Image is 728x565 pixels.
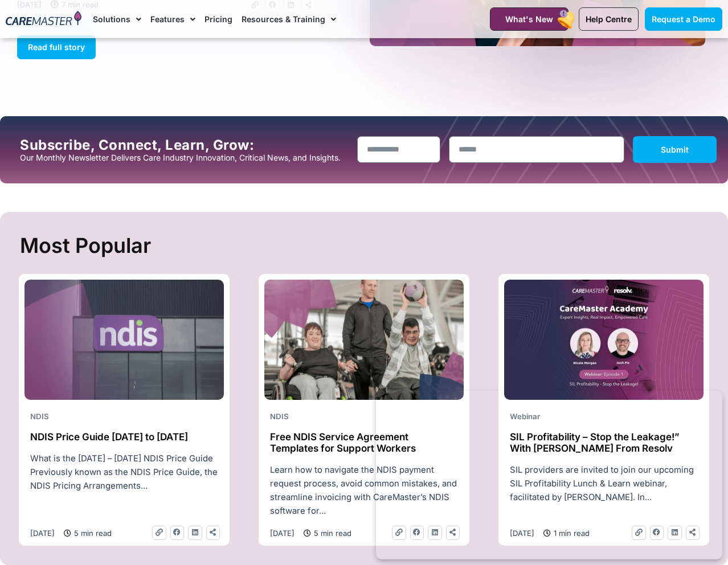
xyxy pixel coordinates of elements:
p: What is the [DATE] – [DATE] NDIS Price Guide Previously known as the NDIS Price Guide, the NDIS P... [30,452,218,493]
a: What's New [490,7,569,31]
a: Request a Demo [645,7,722,31]
span: 5 min read [311,527,351,539]
iframe: Popup CTA [376,391,722,559]
span: Read full story [28,42,85,52]
a: Help Centre [579,7,639,31]
h2: NDIS Price Guide [DATE] to [DATE] [30,431,218,443]
h2: Free NDIS Service Agreement Templates for Support Workers [270,431,458,455]
span: 5 min read [71,527,112,539]
time: [DATE] [270,529,295,538]
img: NDIS Provider challenges 1 [264,280,464,400]
a: Read full story [17,35,96,59]
time: [DATE] [30,529,55,538]
img: ndis-price-guide [24,280,224,400]
span: What's New [505,14,553,24]
span: NDIS [30,412,49,421]
img: CareMaster Logo [6,11,81,27]
div: Learn how to navigate the NDIS payment request process, avoid common mistakes, and streamline inv... [264,463,464,518]
img: youtube [504,280,704,400]
span: NDIS [270,412,289,421]
span: Submit [661,145,689,154]
h2: Subscribe, Connect, Learn, Grow: [20,137,349,153]
p: Our Monthly Newsletter Delivers Care Industry Innovation, Critical News, and Insights. [20,153,349,162]
button: Submit [633,136,717,163]
span: Request a Demo [652,14,715,24]
span: Help Centre [586,14,632,24]
h2: Most Popular [20,229,711,263]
